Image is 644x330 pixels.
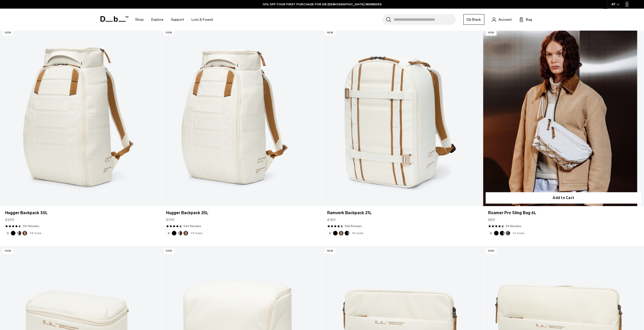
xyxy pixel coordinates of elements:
[463,14,484,25] a: Db Black
[526,17,532,22] span: Bag
[498,17,512,22] span: Account
[488,231,493,235] button: Oatmilk
[166,210,317,216] a: Hugger Backpack 25L
[192,11,213,29] a: Lost & Found
[30,231,41,235] a: +9 more
[327,217,336,223] span: €189
[166,231,171,235] button: Oatmilk
[3,248,13,254] p: New
[325,30,336,35] p: New
[339,231,343,235] button: Espresso
[327,231,332,235] button: Oatmilk
[131,9,217,31] nav: Main Navigation
[163,30,174,35] p: New
[161,28,322,206] a: Hugger Backpack 25L
[483,28,644,206] a: Roamer Pro Sling Bag 6L
[5,231,10,235] button: Oatmilk
[171,11,184,29] a: Support
[327,210,478,216] a: Ramverk Backpack 21L
[506,224,521,228] a: 39 reviews
[352,231,363,235] a: +5 more
[486,192,641,204] button: Add to Cart
[3,30,13,35] p: New
[23,224,39,228] a: 741 reviews
[506,231,510,235] button: Forest Green
[494,231,498,235] button: Black Out
[345,224,362,228] a: 566 reviews
[23,231,27,235] button: Espresso
[322,28,483,206] a: Ramverk Backpack 21L
[163,248,174,254] p: New
[486,30,496,35] p: New
[333,231,338,235] button: Black Out
[5,210,156,216] a: Hugger Backpack 30L
[191,231,202,235] a: +9 more
[345,231,349,235] button: Charcoal Grey
[17,231,21,235] button: Cappuccino
[513,231,524,235] a: +2 more
[5,217,14,223] span: €209
[183,224,201,228] a: 549 reviews
[172,231,176,235] button: Black Out
[325,248,336,254] p: New
[486,248,496,254] p: New
[519,16,532,23] button: Bag
[492,16,512,23] a: Account
[151,11,163,29] a: Explore
[11,231,15,235] button: Black Out
[488,210,639,216] a: Roamer Pro Sling Bag 6L
[166,217,174,223] span: €199
[500,231,504,235] button: Charcoal Grey
[488,217,495,223] span: €89
[135,11,144,29] a: Shop
[183,231,188,235] button: Espresso
[178,231,182,235] button: Cappuccino
[263,2,382,7] a: 10% OFF YOUR FIRST PURCHASE FOR DB [DEMOGRAPHIC_DATA] MEMBERS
